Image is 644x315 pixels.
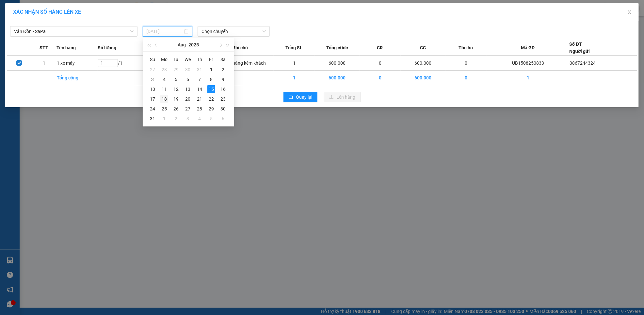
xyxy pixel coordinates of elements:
[205,84,217,94] td: 2025-08-15
[170,114,182,124] td: 2025-09-02
[196,85,203,93] div: 14
[207,85,215,93] div: 15
[158,65,170,75] td: 2025-07-28
[160,105,168,113] div: 25
[147,114,158,124] td: 2025-08-31
[182,94,194,104] td: 2025-08-20
[184,66,192,74] div: 30
[194,104,205,114] td: 2025-08-28
[158,104,170,114] td: 2025-08-25
[194,75,205,84] td: 2025-08-07
[189,38,199,51] button: 2025
[147,84,158,94] td: 2025-08-10
[172,105,180,113] div: 26
[217,114,229,124] td: 2025-09-06
[196,105,203,113] div: 28
[217,84,229,94] td: 2025-08-16
[217,75,229,84] td: 2025-08-09
[147,104,158,114] td: 2025-08-24
[182,84,194,94] td: 2025-08-13
[286,44,303,51] span: Tổng SL
[219,115,227,123] div: 6
[233,56,274,71] td: hàng kèm khách
[170,104,182,114] td: 2025-08-26
[207,115,215,123] div: 5
[182,75,194,84] td: 2025-08-06
[196,66,203,74] div: 31
[324,92,361,102] button: uploadLên hàng
[219,105,227,113] div: 30
[401,71,445,85] td: 600.000
[182,54,194,65] th: We
[172,85,180,93] div: 12
[184,105,192,113] div: 27
[56,71,98,85] td: Tổng cộng
[147,94,158,104] td: 2025-08-17
[217,94,229,104] td: 2025-08-23
[219,85,227,93] div: 16
[170,65,182,75] td: 2025-07-29
[274,71,315,85] td: 1
[570,60,596,66] span: 0867244324
[98,56,150,71] td: / 1
[149,66,156,74] div: 27
[147,65,158,75] td: 2025-07-27
[160,85,168,93] div: 11
[217,104,229,114] td: 2025-08-30
[283,92,317,102] button: rollbackQuay lại
[158,94,170,104] td: 2025-08-18
[56,44,76,51] span: Tên hàng
[13,9,81,15] span: XÁC NHẬN SỐ HÀNG LÊN XE
[194,84,205,94] td: 2025-08-14
[296,93,312,101] span: Quay lại
[205,94,217,104] td: 2025-08-22
[172,115,180,123] div: 2
[158,54,170,65] th: Mo
[170,75,182,84] td: 2025-08-05
[194,94,205,104] td: 2025-08-21
[158,84,170,94] td: 2025-08-11
[196,95,203,103] div: 21
[160,75,168,83] div: 4
[149,95,156,103] div: 17
[184,115,192,123] div: 3
[217,54,229,65] th: Sa
[172,95,180,103] div: 19
[401,56,445,71] td: 600.000
[160,66,168,74] div: 28
[172,75,180,83] div: 5
[149,85,156,93] div: 10
[172,66,180,74] div: 29
[205,54,217,65] th: Fr
[149,75,156,83] div: 3
[620,3,639,22] button: Close
[360,71,401,85] td: 0
[182,114,194,124] td: 2025-09-03
[205,65,217,75] td: 2025-08-01
[184,95,192,103] div: 20
[194,54,205,65] th: Th
[487,56,570,71] td: UB1508250833
[233,44,248,51] span: Ghi chú
[289,95,293,100] span: rollback
[56,56,98,71] td: 1 xe máy
[160,95,168,103] div: 18
[194,65,205,75] td: 2025-07-31
[32,56,56,71] td: 1
[219,95,227,103] div: 23
[205,104,217,114] td: 2025-08-29
[182,104,194,114] td: 2025-08-27
[569,41,590,55] div: Số ĐT Người gửi
[184,85,192,93] div: 13
[219,75,227,83] div: 9
[207,95,215,103] div: 22
[521,44,535,51] span: Mã GD
[445,71,487,85] td: 0
[315,56,360,71] td: 600.000
[377,44,383,51] span: CR
[149,105,156,113] div: 24
[184,75,192,83] div: 6
[201,26,266,36] span: Chọn chuyến
[205,114,217,124] td: 2025-09-05
[178,38,186,51] button: Aug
